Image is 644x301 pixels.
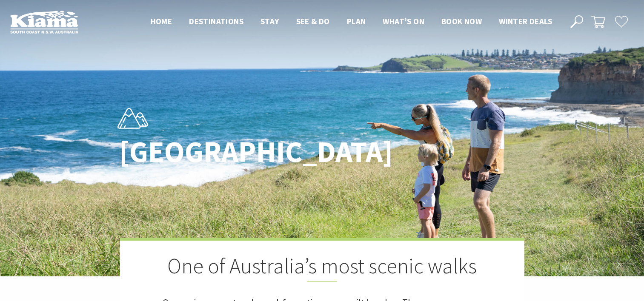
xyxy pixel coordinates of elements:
[499,16,552,26] span: Winter Deals
[260,16,279,26] span: Stay
[10,10,78,34] img: Kiama Logo
[142,15,561,29] nav: Main Menu
[441,16,482,26] span: Book now
[296,16,330,26] span: See & Do
[119,136,360,168] h1: [GEOGRAPHIC_DATA]
[347,16,366,26] span: Plan
[383,16,424,26] span: What’s On
[151,16,172,26] span: Home
[163,253,482,282] h2: One of Australia’s most scenic walks
[189,16,243,26] span: Destinations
